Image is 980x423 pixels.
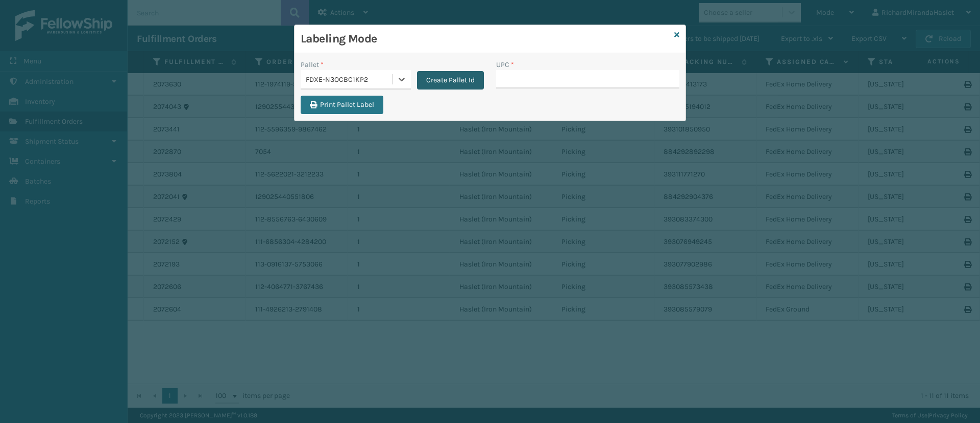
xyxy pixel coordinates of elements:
button: Create Pallet Id [417,71,484,90]
label: Pallet [301,59,324,70]
label: UPC [496,59,514,70]
button: Print Pallet Label [301,96,383,114]
div: FDXE-N3OCBC1KP2 [306,74,393,85]
h3: Labeling Mode [301,31,670,47]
